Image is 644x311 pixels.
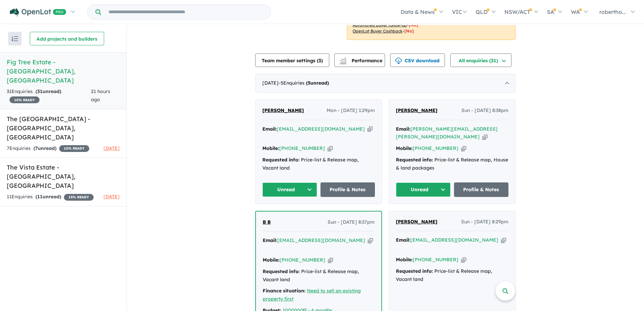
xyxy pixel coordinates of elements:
[7,58,120,85] h5: Fig Tree Estate - [GEOGRAPHIC_DATA] , [GEOGRAPHIC_DATA]
[341,58,382,64] span: Performance
[263,257,280,263] strong: Mobile:
[328,218,375,226] span: Sun - [DATE] 8:37pm
[11,36,18,41] img: sort.svg
[263,268,375,284] div: Price-list & Release map, Vacant land
[396,145,413,151] strong: Mobile:
[396,218,437,226] a: [PERSON_NAME]
[367,126,373,133] button: Copy
[409,22,418,27] span: [No]
[461,218,508,226] span: Sun - [DATE] 8:29pm
[340,58,346,61] img: line-chart.svg
[255,53,329,67] button: Team member settings (3)
[328,257,333,264] button: Copy
[308,80,310,86] span: 5
[396,237,410,243] strong: Email:
[396,268,433,274] strong: Requested info:
[33,145,56,151] strong: ( unread)
[280,257,325,263] a: [PHONE_NUMBER]
[410,237,498,243] a: [EMAIL_ADDRESS][DOMAIN_NAME]
[396,182,451,197] button: Unread
[306,80,329,86] strong: ( unread)
[327,107,375,115] span: Mon - [DATE] 1:29pm
[395,58,402,64] img: download icon
[91,88,110,103] span: 21 hours ago
[10,8,66,17] img: Openlot PRO Logo White
[262,126,277,132] strong: Email:
[263,268,300,274] strong: Requested info:
[35,194,61,200] strong: ( unread)
[262,107,304,115] a: [PERSON_NAME]
[35,88,61,94] strong: ( unread)
[255,74,516,93] div: [DATE]
[461,145,466,152] button: Copy
[263,237,277,243] strong: Email:
[413,257,458,263] a: [PHONE_NUMBER]
[7,114,120,142] h5: The [GEOGRAPHIC_DATA] - [GEOGRAPHIC_DATA] , [GEOGRAPHIC_DATA]
[7,193,94,201] div: 11 Enquir ies
[64,194,94,201] span: 15 % READY
[396,126,410,132] strong: Email:
[262,157,300,163] strong: Requested info:
[37,88,43,94] span: 31
[328,145,333,152] button: Copy
[30,32,104,45] button: Add projects and builders
[277,126,365,132] a: [EMAIL_ADDRESS][DOMAIN_NAME]
[279,80,329,86] span: - 5 Enquir ies
[482,133,487,140] button: Copy
[7,88,91,104] div: 31 Enquir ies
[35,145,38,151] span: 7
[59,145,89,152] span: 10 % READY
[262,107,304,113] span: [PERSON_NAME]
[263,288,306,294] strong: Finance situation:
[320,182,375,197] a: Profile & Notes
[353,22,407,27] u: Automated buyer follow-up
[501,237,506,244] button: Copy
[368,237,373,244] button: Copy
[334,53,385,67] button: Performance
[353,28,403,34] u: OpenLot Buyer Cashback
[263,218,271,226] a: B B
[262,156,375,172] div: Price-list & Release map, Vacant land
[396,107,437,113] span: [PERSON_NAME]
[404,28,414,34] span: [No]
[413,145,458,151] a: [PHONE_NUMBER]
[461,256,466,263] button: Copy
[318,58,321,64] span: 3
[396,267,508,284] div: Price-list & Release map, Vacant land
[396,126,498,140] a: [PERSON_NAME][EMAIL_ADDRESS][PERSON_NAME][DOMAIN_NAME]
[396,257,413,263] strong: Mobile:
[390,53,445,67] button: CSV download
[262,182,317,197] button: Unread
[9,96,40,103] span: 10 % READY
[396,157,433,163] strong: Requested info:
[7,163,120,190] h5: The Vista Estate - [GEOGRAPHIC_DATA] , [GEOGRAPHIC_DATA]
[450,53,511,67] button: All enquiries (31)
[396,156,508,172] div: Price-list & Release map, House & land packages
[340,60,347,64] img: bar-chart.svg
[396,107,437,115] a: [PERSON_NAME]
[599,8,626,15] span: robertho...
[103,194,120,200] span: [DATE]
[263,288,361,302] a: Need to sell an existing property first
[279,145,325,151] a: [PHONE_NUMBER]
[263,219,271,225] span: B B
[277,237,365,243] a: [EMAIL_ADDRESS][DOMAIN_NAME]
[461,107,508,115] span: Sun - [DATE] 8:38pm
[102,5,269,19] input: Try estate name, suburb, builder or developer
[396,219,437,225] span: [PERSON_NAME]
[37,194,43,200] span: 11
[454,182,509,197] a: Profile & Notes
[7,145,89,153] div: 7 Enquir ies
[262,145,279,151] strong: Mobile:
[103,145,120,151] span: [DATE]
